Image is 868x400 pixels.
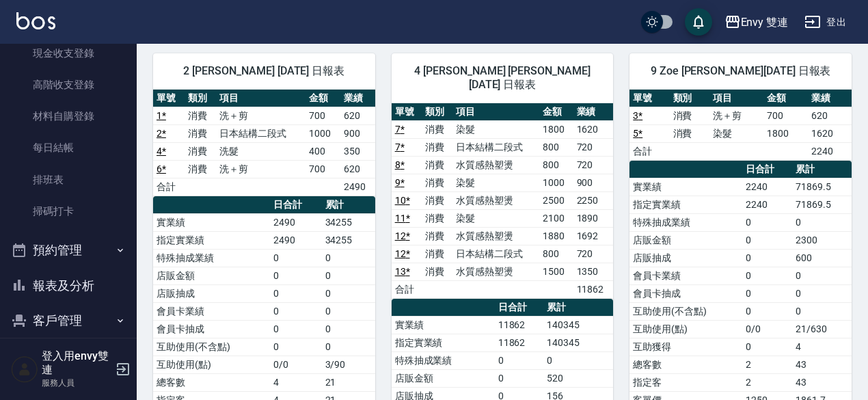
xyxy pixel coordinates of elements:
[153,356,270,373] td: 互助使用(點)
[709,124,764,142] td: 染髮
[322,373,375,391] td: 21
[5,196,131,227] a: 掃碼打卡
[153,231,270,249] td: 指定實業績
[543,299,613,317] th: 累計
[5,303,131,338] button: 客戶管理
[452,209,539,227] td: 染髮
[808,107,852,124] td: 620
[573,263,614,280] td: 1350
[153,302,270,320] td: 會員卡業績
[742,213,792,231] td: 0
[270,373,321,391] td: 4
[763,107,807,124] td: 700
[742,356,792,373] td: 2
[792,178,852,196] td: 71869.5
[792,267,852,284] td: 0
[322,231,375,249] td: 34255
[16,12,55,29] img: Logo
[539,191,573,209] td: 2500
[340,124,375,142] td: 900
[573,138,614,156] td: 720
[392,103,422,121] th: 單號
[340,90,375,107] th: 業績
[322,249,375,267] td: 0
[340,142,375,160] td: 350
[792,373,852,391] td: 43
[792,249,852,267] td: 600
[185,107,216,124] td: 消費
[322,356,375,373] td: 3/90
[42,377,111,389] p: 服務人員
[422,120,452,138] td: 消費
[270,338,321,356] td: 0
[543,369,613,387] td: 520
[422,103,452,121] th: 類別
[629,249,742,267] td: 店販抽成
[185,160,216,178] td: 消費
[216,142,306,160] td: 洗髮
[792,161,852,178] th: 累計
[629,196,742,213] td: 指定實業績
[742,320,792,338] td: 0/0
[792,213,852,231] td: 0
[392,334,495,351] td: 指定實業績
[629,178,742,196] td: 實業績
[408,64,597,92] span: 4 [PERSON_NAME] [PERSON_NAME][DATE] 日報表
[646,64,835,78] span: 9 Zoe [PERSON_NAME][DATE] 日報表
[792,231,852,249] td: 2300
[452,227,539,245] td: 水質感熱塑燙
[670,124,709,142] td: 消費
[742,249,792,267] td: 0
[306,90,340,107] th: 金額
[629,90,852,161] table: a dense table
[629,267,742,284] td: 會員卡業績
[153,373,270,391] td: 總客數
[306,107,340,124] td: 700
[742,302,792,320] td: 0
[340,107,375,124] td: 620
[153,284,270,302] td: 店販抽成
[392,280,422,298] td: 合計
[422,191,452,209] td: 消費
[270,249,321,267] td: 0
[216,160,306,178] td: 洗＋剪
[216,107,306,124] td: 洗＋剪
[153,213,270,231] td: 實業績
[306,124,340,142] td: 1000
[153,249,270,267] td: 特殊抽成業績
[808,124,852,142] td: 1620
[153,338,270,356] td: 互助使用(不含點)
[629,302,742,320] td: 互助使用(不含點)
[539,209,573,227] td: 2100
[799,10,852,35] button: 登出
[495,334,544,351] td: 11862
[153,320,270,338] td: 會員卡抽成
[573,227,614,245] td: 1692
[422,156,452,174] td: 消費
[573,280,614,298] td: 11862
[629,373,742,391] td: 指定客
[629,213,742,231] td: 特殊抽成業績
[573,174,614,191] td: 900
[742,196,792,213] td: 2240
[322,267,375,284] td: 0
[742,161,792,178] th: 日合計
[539,245,573,263] td: 800
[422,138,452,156] td: 消費
[270,213,321,231] td: 2490
[422,263,452,280] td: 消費
[306,160,340,178] td: 700
[153,90,375,196] table: a dense table
[792,356,852,373] td: 43
[670,90,709,107] th: 類別
[5,38,131,69] a: 現金收支登錄
[452,245,539,263] td: 日本結構二段式
[495,369,544,387] td: 0
[629,338,742,356] td: 互助獲得
[185,142,216,160] td: 消費
[742,231,792,249] td: 0
[763,124,807,142] td: 1800
[539,174,573,191] td: 1000
[11,356,38,383] img: Person
[392,316,495,334] td: 實業績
